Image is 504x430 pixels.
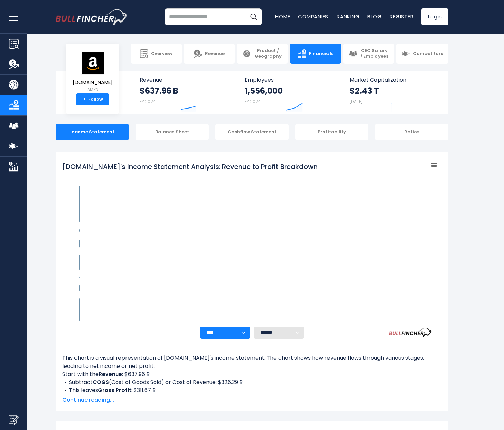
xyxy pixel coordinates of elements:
[62,396,442,404] span: Continue reading...
[245,99,261,104] small: FY 2024
[62,378,442,386] li: Subtract (Cost of Goods Sold) or Cost of Revenue: $326.29 B
[295,124,368,140] div: Profitability
[62,386,442,394] li: This leaves : $311.67 B
[245,86,283,96] strong: 1,556,000
[375,124,448,140] div: Ratios
[337,13,359,20] a: Ranking
[56,124,129,140] div: Income Statement
[360,48,389,59] span: CEO Salary / Employees
[350,77,441,83] span: Market Capitalization
[62,354,442,392] div: This chart is a visual representation of [DOMAIN_NAME]'s income statement. The chart shows how re...
[275,13,290,20] a: Home
[343,44,394,64] a: CEO Salary / Employees
[343,71,448,114] a: Market Capitalization $2.43 T [DATE]
[73,87,113,93] small: AMZN
[140,86,178,96] strong: $637.96 B
[350,86,379,96] strong: $2.43 T
[83,96,86,102] strong: +
[62,159,442,327] svg: Amazon.com's Income Statement Analysis: Revenue to Profit Breakdown
[184,44,235,64] a: Revenue
[215,124,289,140] div: Cashflow Statement
[140,99,156,104] small: FY 2024
[245,77,336,83] span: Employees
[413,51,443,57] span: Competitors
[99,370,122,378] b: Revenue
[350,99,362,104] small: [DATE]
[76,93,109,105] a: +Follow
[205,51,225,57] span: Revenue
[245,8,262,25] button: Search
[309,51,333,57] span: Financials
[98,386,131,394] b: Gross Profit
[237,44,288,64] a: Product / Geography
[56,9,128,25] img: bullfincher logo
[56,9,128,25] a: Go to homepage
[298,13,329,20] a: Companies
[62,162,318,171] tspan: [DOMAIN_NAME]'s Income Statement Analysis: Revenue to Profit Breakdown
[93,378,109,386] b: COGS
[390,13,413,20] a: Register
[131,44,182,64] a: Overview
[290,44,341,64] a: Financials
[367,13,382,20] a: Blog
[73,80,113,85] span: [DOMAIN_NAME]
[254,48,282,59] span: Product / Geography
[133,71,238,114] a: Revenue $637.96 B FY 2024
[421,8,448,25] a: Login
[238,71,342,114] a: Employees 1,556,000 FY 2024
[396,44,448,64] a: Competitors
[140,77,231,83] span: Revenue
[136,124,209,140] div: Balance Sheet
[151,51,172,57] span: Overview
[72,52,113,94] a: [DOMAIN_NAME] AMZN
